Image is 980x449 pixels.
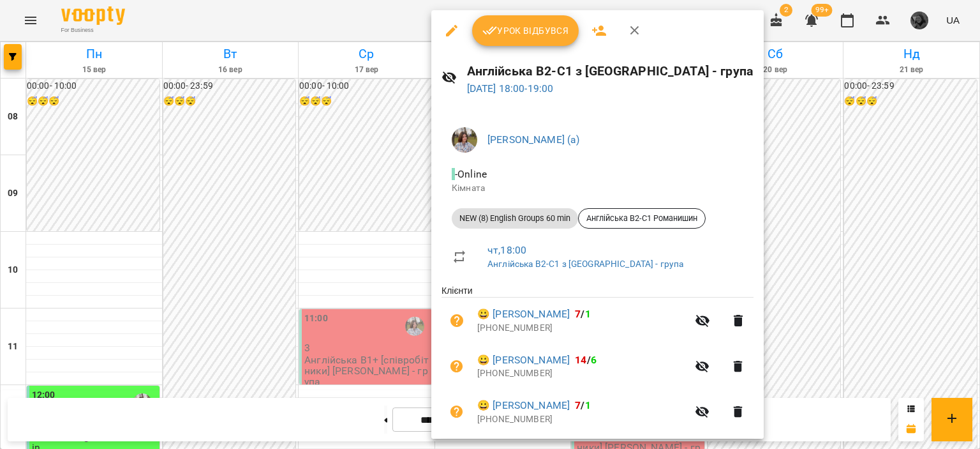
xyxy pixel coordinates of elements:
a: [PERSON_NAME] (а) [487,133,580,146]
button: Урок відбувся [472,15,579,46]
h6: Англійська В2-С1 з [GEOGRAPHIC_DATA] - група [467,61,754,81]
p: [PHONE_NUMBER] [477,413,687,426]
p: [PHONE_NUMBER] [477,367,687,380]
span: NEW (8) English Groups 60 min [452,213,578,224]
button: Візит ще не сплачено. Додати оплату? [442,351,472,382]
a: 😀 [PERSON_NAME] [477,353,570,368]
p: Кімната [452,182,743,195]
span: Англійська В2-С1 Романишин [579,213,705,224]
b: / [575,308,590,320]
span: 1 [585,399,591,411]
span: Урок відбувся [482,23,569,38]
b: / [575,399,590,411]
button: Візит ще не сплачено. Додати оплату? [442,305,472,336]
a: 😀 [PERSON_NAME] [477,398,570,413]
a: 😀 [PERSON_NAME] [477,307,570,322]
span: 7 [575,399,581,411]
a: чт , 18:00 [487,244,526,256]
b: / [575,354,597,366]
a: Англійська В2-С1 з [GEOGRAPHIC_DATA] - група [487,259,683,269]
p: [PHONE_NUMBER] [477,322,687,335]
a: [DATE] 18:00-19:00 [467,82,554,95]
span: 6 [591,354,597,366]
img: 2afcea6c476e385b61122795339ea15c.jpg [452,127,477,153]
span: 7 [575,308,581,320]
span: - Online [452,168,489,180]
span: 1 [585,308,591,320]
ul: Клієнти [442,284,754,439]
div: Англійська В2-С1 Романишин [578,208,706,229]
span: 14 [575,354,586,366]
button: Візит ще не сплачено. Додати оплату? [442,397,472,427]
